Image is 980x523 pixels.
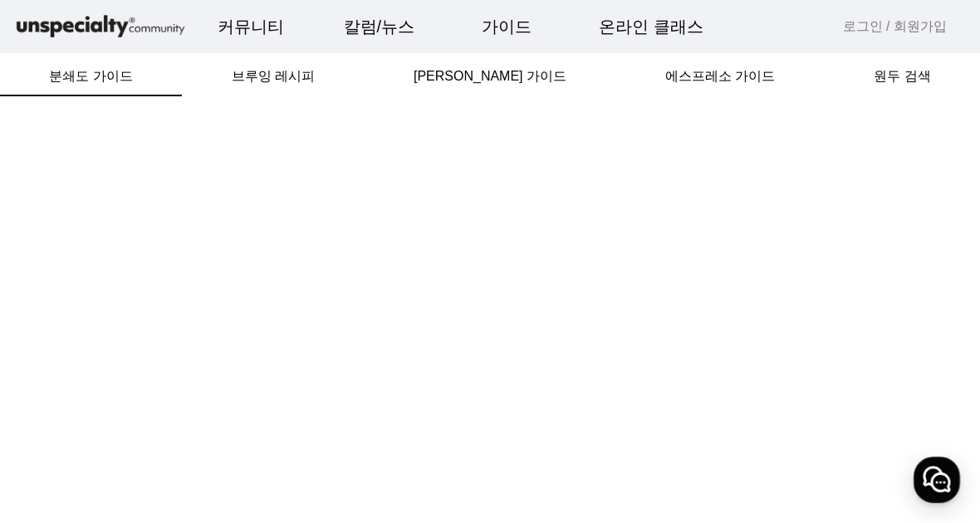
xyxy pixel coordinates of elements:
[152,411,172,424] span: 대화
[586,4,717,49] a: 온라인 클래스
[214,385,319,427] a: 설정
[665,70,775,83] span: 에스프레소 가이드
[468,4,545,49] a: 가이드
[874,70,930,83] span: 원두 검색
[232,70,315,83] span: 브루잉 레시피
[843,17,947,37] a: 로그인 / 회원가입
[110,385,214,427] a: 대화
[414,70,566,83] span: [PERSON_NAME] 가이드
[5,385,110,427] a: 홈
[331,4,429,49] a: 칼럼/뉴스
[52,410,62,423] span: 홈
[49,70,132,83] span: 분쇄도 가이드
[257,410,277,423] span: 설정
[204,4,297,49] a: 커뮤니티
[13,12,188,42] img: logo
